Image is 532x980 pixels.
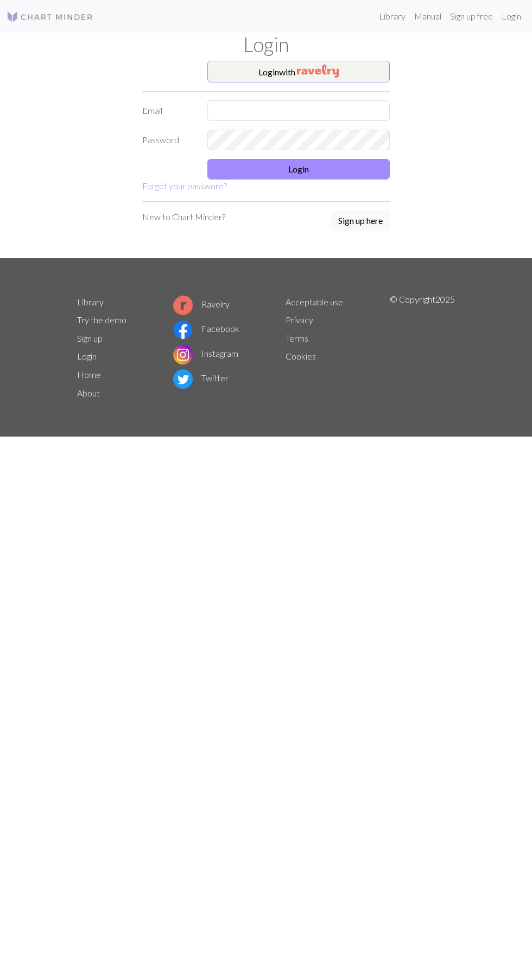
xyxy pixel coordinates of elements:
a: Try the demo [77,315,126,325]
a: Privacy [286,315,313,325]
p: © Copyright 2025 [390,293,455,402]
button: Loginwith [207,61,390,82]
h1: Login [71,33,461,56]
a: Sign up [77,333,103,343]
button: Sign up here [331,210,390,231]
a: Library [375,5,410,27]
p: New to Chart Minder? [142,210,225,223]
a: Cookies [286,351,316,361]
label: Password [136,130,201,150]
a: Home [77,369,101,380]
a: Instagram [173,348,238,358]
img: Facebook logo [173,320,193,340]
a: Sign up here [331,210,390,232]
a: Manual [410,5,446,27]
img: Logo [7,10,93,23]
button: Login [207,159,390,180]
a: Terms [286,333,308,343]
a: Forgot your password? [142,181,227,191]
a: Login [497,5,525,27]
img: Twitter logo [173,369,193,389]
a: Twitter [173,373,229,383]
a: Library [77,297,104,307]
label: Email [136,100,201,121]
a: About [77,388,100,398]
a: Ravelry [173,299,230,309]
a: Sign up free [446,5,497,27]
a: Acceptable use [286,297,343,307]
a: Login [77,351,97,361]
img: Instagram logo [173,345,193,364]
a: Facebook [173,323,239,334]
img: Ravelry logo [173,296,193,315]
img: Ravelry [297,65,339,78]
